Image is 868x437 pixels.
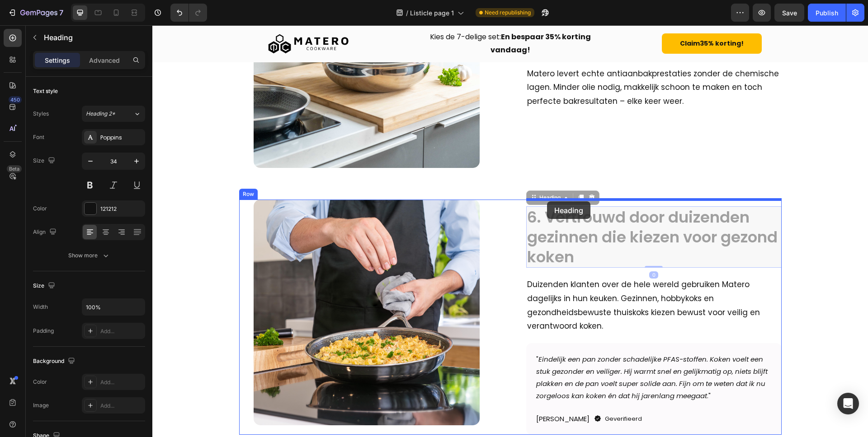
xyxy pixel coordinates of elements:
[33,303,48,311] div: Width
[410,8,454,18] span: Listicle page 1
[33,226,58,238] div: Align
[808,4,846,22] button: Publish
[9,96,22,103] div: 450
[100,327,143,335] div: Add...
[406,8,408,18] span: /
[33,110,49,118] div: Styles
[44,32,142,43] p: Heading
[100,134,143,142] div: Poppins
[68,251,110,260] div: Show more
[170,4,207,22] div: Undo/Redo
[86,110,115,118] span: Heading 2*
[152,25,868,437] iframe: Design area
[45,56,70,65] p: Settings
[100,205,143,213] div: 121212
[100,402,143,410] div: Add...
[837,393,859,414] div: Open Intercom Messenger
[33,378,47,386] div: Color
[4,4,67,22] button: 7
[100,378,143,386] div: Add...
[59,7,63,18] p: 7
[33,87,58,95] div: Text style
[33,205,47,213] div: Color
[33,133,44,141] div: Font
[774,4,804,22] button: Save
[33,247,145,264] button: Show more
[485,9,531,17] span: Need republishing
[89,56,120,65] p: Advanced
[33,327,54,335] div: Padding
[816,8,838,18] div: Publish
[33,355,77,367] div: Background
[33,280,57,292] div: Size
[7,165,22,172] div: Beta
[782,9,797,17] span: Save
[33,155,57,167] div: Size
[82,106,145,122] button: Heading 2*
[82,299,145,315] input: Auto
[33,401,49,409] div: Image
